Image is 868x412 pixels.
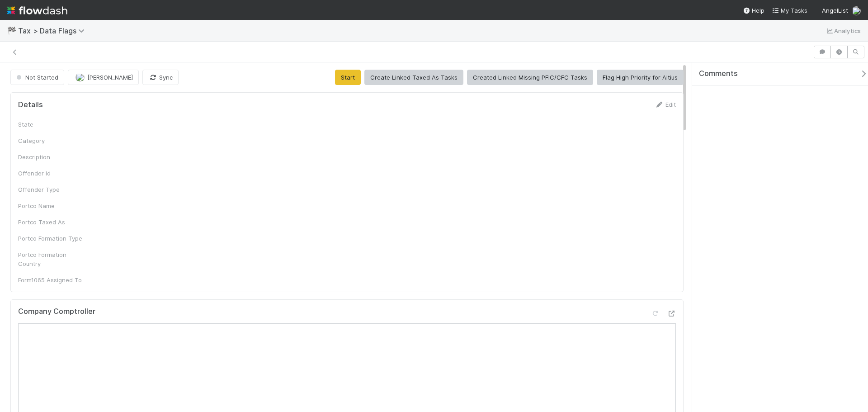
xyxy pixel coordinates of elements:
button: Sync [142,70,179,85]
div: Portco Formation Country [18,250,86,268]
div: Offender Type [18,185,86,194]
span: Comments [699,69,738,78]
a: My Tasks [772,6,807,15]
button: Created Linked Missing PFIC/CFC Tasks [467,70,593,85]
h5: Details [18,100,43,109]
img: avatar_bc42736a-3f00-4d10-a11d-d22e63cdc729.png [852,6,861,15]
a: Edit [655,101,676,108]
button: Flag High Priority for Altius [597,70,684,85]
div: Help [743,6,764,15]
button: Start [335,70,361,85]
h5: Company Comptroller [18,307,95,316]
button: Create Linked Taxed As Tasks [364,70,463,85]
span: 🏁 [7,27,16,34]
span: AngelList [822,7,848,14]
span: My Tasks [772,7,807,14]
button: [PERSON_NAME] [68,70,139,85]
div: State [18,120,86,129]
div: Portco Formation Type [18,234,86,243]
div: Portco Taxed As [18,218,86,227]
span: Tax > Data Flags [18,26,89,35]
img: logo-inverted-e16ddd16eac7371096b0.svg [7,3,67,18]
span: [PERSON_NAME] [87,74,133,81]
div: Offender Id [18,169,86,178]
a: Analytics [825,25,861,36]
div: Form1065 Assigned To [18,275,86,284]
div: Category [18,136,86,145]
img: avatar_d45d11ee-0024-4901-936f-9df0a9cc3b4e.png [75,73,85,82]
div: Description [18,152,86,161]
div: Portco Name [18,201,86,210]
